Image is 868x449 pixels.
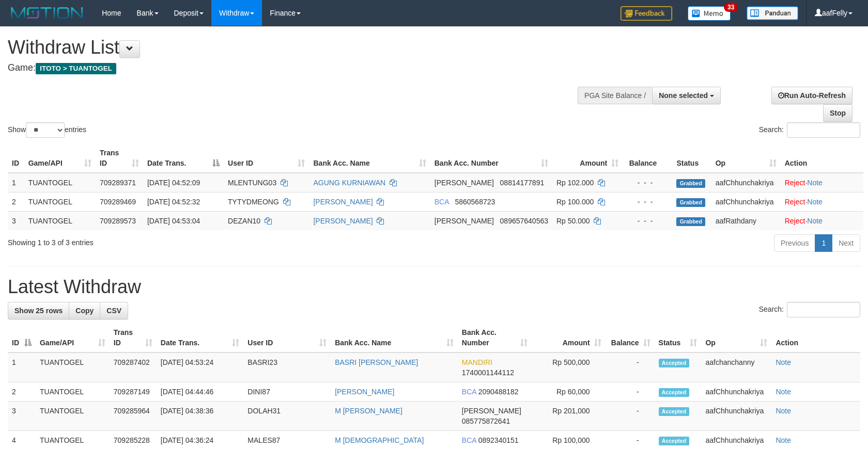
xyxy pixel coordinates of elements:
img: Feedback.jpg [621,6,672,21]
a: AGUNG KURNIAWAN [313,179,385,187]
span: Copy 1740001144112 to clipboard [462,368,514,377]
span: Grabbed [676,217,705,226]
span: Copy 085775872641 to clipboard [462,417,510,425]
td: · [781,192,863,211]
span: Grabbed [676,198,705,207]
span: [PERSON_NAME] [462,407,521,415]
th: Date Trans.: activate to sort column ascending [157,323,244,352]
input: Search: [787,302,860,317]
th: Trans ID: activate to sort column ascending [96,143,143,173]
a: [PERSON_NAME] [335,388,394,396]
div: - - - [627,197,668,207]
span: Rp 100.000 [556,198,594,206]
th: Bank Acc. Name: activate to sort column ascending [309,143,430,173]
span: BCA [462,388,476,396]
th: Trans ID: activate to sort column ascending [110,323,157,352]
td: · [781,173,863,193]
td: 709287149 [110,382,157,402]
img: MOTION_logo.png [8,5,86,21]
td: aafRathdany [711,211,781,230]
img: Button%20Memo.svg [688,6,731,21]
a: Note [807,217,823,225]
th: Balance [623,143,672,173]
span: CSV [106,307,121,315]
span: Grabbed [676,179,705,188]
h1: Latest Withdraw [8,277,860,297]
span: Show 25 rows [14,307,63,315]
a: Reject [785,198,805,206]
td: TUANTOGEL [24,173,96,193]
th: ID: activate to sort column descending [8,323,36,352]
div: - - - [627,216,668,226]
span: Accepted [659,359,690,367]
td: aafChhunchakriya [701,402,771,431]
span: 33 [724,3,738,12]
th: ID [8,143,24,173]
span: [DATE] 04:52:32 [147,198,200,206]
span: MANDIRI [462,358,492,366]
td: - [606,352,655,382]
a: Note [776,407,791,415]
th: Status [672,143,711,173]
a: Stop [823,104,853,122]
th: Date Trans.: activate to sort column descending [143,143,224,173]
span: [PERSON_NAME] [435,179,494,187]
span: Copy 08814177891 to clipboard [500,179,545,187]
td: 1 [8,352,36,382]
td: 1 [8,173,24,193]
th: Amount: activate to sort column ascending [532,323,606,352]
span: Copy 2090488182 to clipboard [478,388,519,396]
th: Game/API: activate to sort column ascending [36,323,110,352]
td: DINI87 [243,382,331,402]
td: 709287402 [110,352,157,382]
td: aafChhunchakriya [711,173,781,193]
span: Copy 5860568723 to clipboard [455,198,495,206]
input: Search: [787,122,860,138]
span: BCA [462,436,476,444]
span: 709289469 [100,198,136,206]
a: Run Auto-Refresh [771,87,853,104]
a: Reject [785,217,805,225]
a: M [PERSON_NAME] [335,407,402,415]
td: 3 [8,402,36,431]
h4: Game: [8,63,568,73]
th: Action [781,143,863,173]
a: 1 [815,234,832,252]
th: Op: activate to sort column ascending [701,323,771,352]
th: Action [771,323,860,352]
h1: Withdraw List [8,37,568,58]
th: User ID: activate to sort column ascending [224,143,309,173]
td: TUANTOGEL [24,192,96,211]
span: Accepted [659,388,690,397]
span: DEZAN10 [228,217,260,225]
span: [PERSON_NAME] [435,217,494,225]
td: Rp 201,000 [532,402,606,431]
td: aafchanchanny [701,352,771,382]
td: [DATE] 04:44:46 [157,382,244,402]
a: CSV [100,302,128,319]
span: Copy 089657640563 to clipboard [500,217,548,225]
td: 2 [8,382,36,402]
label: Show entries [8,122,86,138]
span: Rp 102.000 [556,179,594,187]
span: TYTYDMEONG [228,198,279,206]
a: Next [832,234,860,252]
td: [DATE] 04:53:24 [157,352,244,382]
span: Rp 50.000 [556,217,590,225]
a: Copy [69,302,100,319]
div: PGA Site Balance / [578,87,652,104]
td: Rp 500,000 [532,352,606,382]
label: Search: [759,302,860,317]
th: Amount: activate to sort column ascending [552,143,623,173]
div: - - - [627,178,668,188]
img: panduan.png [747,6,798,20]
a: [PERSON_NAME] [313,198,373,206]
button: None selected [652,87,721,104]
td: 3 [8,211,24,230]
a: BASRI [PERSON_NAME] [335,358,418,366]
th: Bank Acc. Number: activate to sort column ascending [458,323,532,352]
a: Note [776,436,791,444]
a: [PERSON_NAME] [313,217,373,225]
span: [DATE] 04:53:04 [147,217,200,225]
td: TUANTOGEL [24,211,96,230]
